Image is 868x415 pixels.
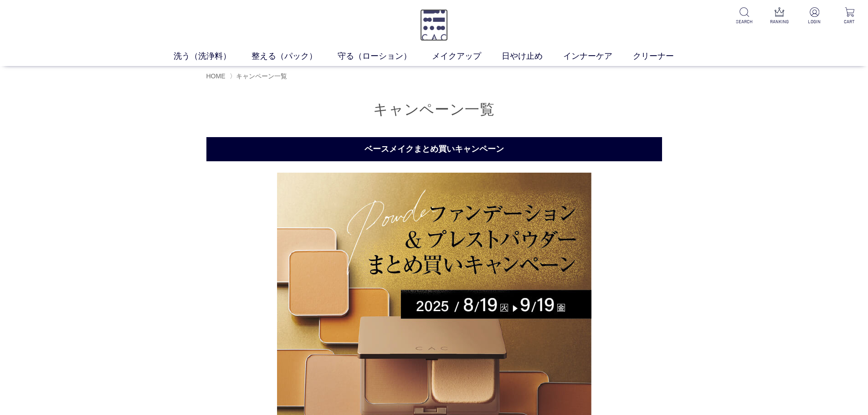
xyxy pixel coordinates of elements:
[733,7,755,25] a: SEARCH
[206,100,662,119] h1: キャンペーン一覧
[174,50,252,62] a: 洗う（洗浄料）
[236,72,287,80] span: キャンペーン一覧
[633,50,694,62] a: クリーナー
[803,7,826,25] a: LOGIN
[502,50,563,62] a: 日やけ止め
[432,50,502,62] a: メイクアップ
[420,9,448,41] img: logo
[768,18,791,25] p: RANKING
[838,7,861,25] a: CART
[563,50,633,62] a: インナーケア
[768,7,791,25] a: RANKING
[733,18,755,25] p: SEARCH
[803,18,826,25] p: LOGIN
[230,72,289,81] li: 〉
[338,50,432,62] a: 守る（ローション）
[252,50,338,62] a: 整える（パック）
[206,137,662,161] h2: ベースメイクまとめ買いキャンペーン
[206,72,226,80] a: HOME
[838,18,861,25] p: CART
